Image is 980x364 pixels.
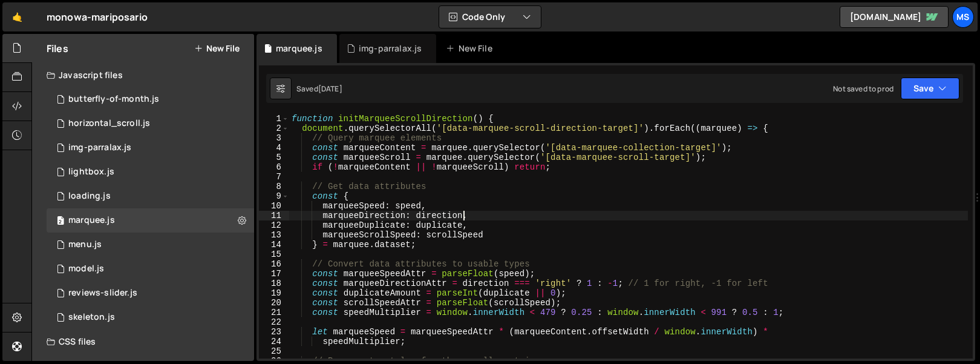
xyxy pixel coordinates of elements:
[259,240,289,250] div: 14
[259,298,289,308] div: 20
[296,84,342,94] div: Saved
[68,312,115,323] div: skeleton.js
[833,84,893,94] div: Not saved to prod
[439,6,541,28] button: Code Only
[901,78,959,99] button: Save
[32,63,254,87] div: Javascript files
[68,167,114,177] div: lightbox.js
[47,42,68,55] h2: Files
[68,142,131,153] div: img-parralax.js
[259,114,289,124] div: 1
[259,172,289,182] div: 7
[259,327,289,337] div: 23
[259,346,289,356] div: 25
[68,239,102,250] div: menu.js
[47,10,148,24] div: monowa-mariposario
[68,215,115,226] div: marquee.js
[259,162,289,172] div: 6
[47,305,254,329] div: 16967/46878.js
[840,6,949,28] a: [DOMAIN_NAME]
[47,208,254,233] div: marquee.js
[259,337,289,346] div: 24
[47,233,254,257] div: 16967/46877.js
[68,191,111,202] div: loading.js
[32,329,254,354] div: CSS files
[259,143,289,153] div: 4
[259,191,289,201] div: 9
[2,2,32,31] a: 🤙
[194,44,240,53] button: New File
[318,84,342,94] div: [DATE]
[259,288,289,298] div: 19
[47,160,254,184] div: 16967/47307.js
[47,281,254,305] div: 16967/46536.js
[259,317,289,327] div: 22
[47,184,254,208] div: 16967/46876.js
[259,133,289,143] div: 3
[47,136,254,160] div: 16967/47342.js
[259,211,289,220] div: 11
[359,42,422,55] div: img-parralax.js
[68,94,159,105] div: butterfly-of-month.js
[259,220,289,230] div: 12
[68,263,104,274] div: model.js
[259,269,289,279] div: 17
[952,6,974,28] a: ms
[259,182,289,191] div: 8
[68,288,137,299] div: reviews-slider.js
[57,217,64,227] span: 2
[259,124,289,133] div: 2
[68,118,150,129] div: horizontal_scroll.js
[276,42,322,55] div: marquee.js
[446,42,497,55] div: New File
[259,259,289,269] div: 16
[259,308,289,317] div: 21
[47,257,254,281] div: 16967/46905.js
[259,250,289,259] div: 15
[259,279,289,288] div: 18
[259,230,289,240] div: 13
[47,87,254,111] div: 16967/46875.js
[259,201,289,211] div: 10
[259,153,289,162] div: 5
[47,111,254,136] div: 16967/46535.js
